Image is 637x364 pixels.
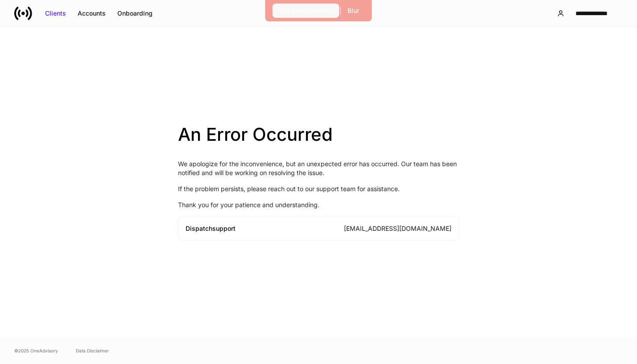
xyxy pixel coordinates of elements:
p: We apologize for the inconvenience, but an unexpected error has occurred. Our team has been notif... [178,160,459,184]
div: Exit Impersonation [278,6,334,15]
div: Dispatch support [186,224,236,233]
div: Blur [347,6,359,15]
div: Accounts [78,9,106,18]
a: Data Disclaimer [76,347,109,354]
p: If the problem persists, please reach out to our support team for assistance. [178,184,459,200]
button: Clients [39,6,72,20]
button: Exit Impersonation [273,4,339,18]
span: © 2025 OneAdvisory [14,347,58,354]
button: Blur [342,4,365,18]
button: Onboarding [112,6,158,20]
p: Thank you for your patience and understanding. [178,200,459,217]
a: [EMAIL_ADDRESS][DOMAIN_NAME] [344,225,451,232]
div: Onboarding [117,9,153,18]
button: Accounts [72,6,112,20]
div: Clients [45,9,66,18]
h2: An Error Occurred [178,124,459,160]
